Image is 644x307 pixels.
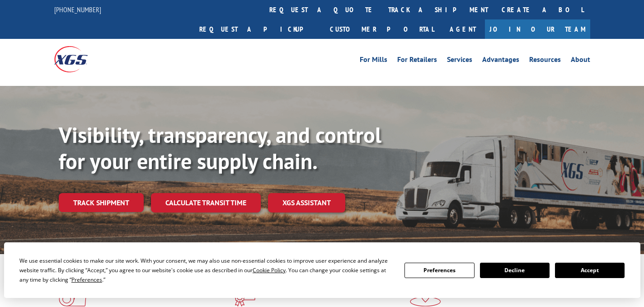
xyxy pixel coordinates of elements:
[193,19,323,39] a: Request a pickup
[441,19,485,39] a: Agent
[151,193,261,213] a: Calculate transit time
[485,19,590,39] a: Join Our Team
[54,5,101,14] a: [PHONE_NUMBER]
[71,276,102,283] span: Preferences
[480,263,550,278] button: Decline
[4,242,640,298] div: Cookie Consent Prompt
[397,56,437,66] a: For Retailers
[323,19,441,39] a: Customer Portal
[19,256,394,284] div: We use essential cookies to make our site work. With your consent, we may also use non-essential ...
[360,56,387,66] a: For Mills
[571,56,590,66] a: About
[447,56,472,66] a: Services
[482,56,519,66] a: Advantages
[59,121,381,175] b: Visibility, transparency, and control for your entire supply chain.
[529,56,561,66] a: Resources
[555,263,625,278] button: Accept
[404,263,474,278] button: Preferences
[59,193,144,212] a: Track shipment
[253,266,286,274] span: Cookie Policy
[268,193,345,213] a: XGS ASSISTANT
